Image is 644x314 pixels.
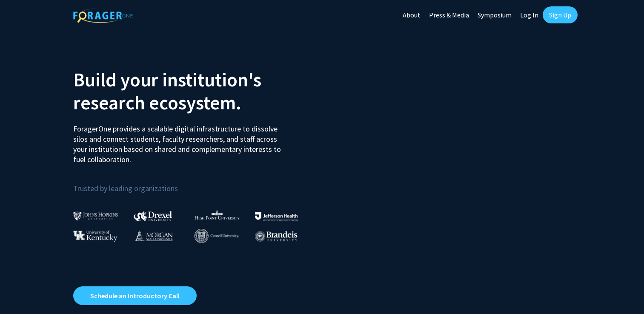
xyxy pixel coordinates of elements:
[195,209,240,220] img: High Point University
[195,229,239,243] img: Cornell University
[73,68,316,114] h2: Build your institution's research ecosystem.
[73,171,316,195] p: Trusted by leading organizations
[73,117,287,165] p: ForagerOne provides a scalable digital infrastructure to dissolve silos and connect students, fac...
[73,230,117,242] img: University of Kentucky
[255,231,298,242] img: Brandeis University
[73,286,197,305] a: Opens in a new tab
[255,212,298,220] img: Thomas Jefferson University
[73,8,133,23] img: ForagerOne Logo
[543,6,578,23] a: Sign Up
[134,230,173,241] img: Morgan State University
[73,211,118,220] img: Johns Hopkins University
[134,211,172,221] img: Drexel University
